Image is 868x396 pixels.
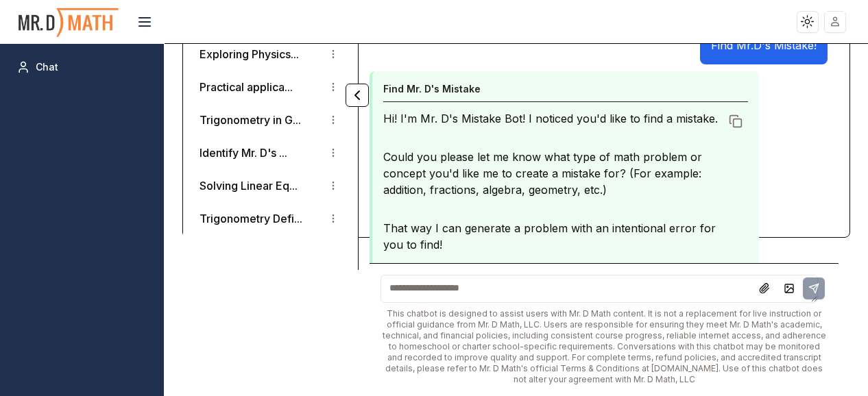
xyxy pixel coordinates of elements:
[325,145,341,161] button: Conversation options
[325,46,341,62] button: Conversation options
[383,220,721,253] p: That way I can generate a problem with an intentional error for you to find!
[383,82,481,96] h4: Find Mr. D's Mistake
[200,177,298,194] button: Solving Linear Eq...
[325,112,341,128] button: Conversation options
[36,60,58,74] span: Chat
[711,37,817,53] p: Find Mr.D's Mistake!
[325,177,341,194] button: Conversation options
[325,210,341,227] button: Conversation options
[200,145,287,161] button: Identify Mr. D's ...
[200,112,301,128] button: Trigonometry in G...
[325,79,341,95] button: Conversation options
[200,210,302,227] button: Trigonometry Defi...
[383,149,721,198] p: Could you please let me know what type of math problem or concept you'd like me to create a mista...
[200,79,293,95] button: Practical applica...
[825,12,845,32] img: placeholder-user.jpg
[346,84,369,107] button: Collapse panel
[11,55,153,79] a: Chat
[17,4,120,40] img: PromptOwl
[200,46,299,62] button: Exploring Physics...
[381,308,828,385] div: This chatbot is designed to assist users with Mr. D Math content. It is not a replacement for liv...
[383,110,721,127] p: Hi! I'm Mr. D's Mistake Bot! I noticed you'd like to find a mistake.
